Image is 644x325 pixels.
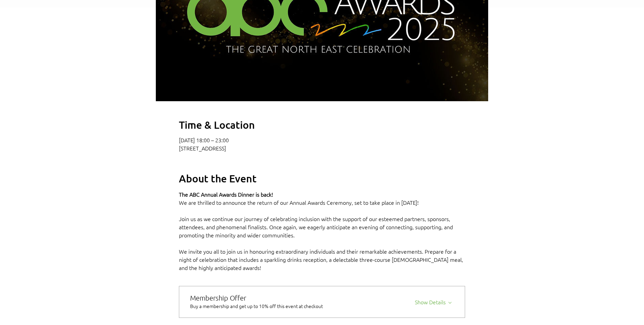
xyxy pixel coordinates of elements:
[179,137,465,143] p: [DATE] 18:00 – 23:00
[179,191,273,198] span: The ABC Annual Awards Dinner is back!
[179,248,464,271] span: We invite you all to join us in honouring extraordinary individuals and their remarkable achievem...
[179,145,465,151] p: [STREET_ADDRESS]
[415,296,454,306] button: Show Details
[190,294,331,301] div: Membership Offer
[179,215,454,239] span: Join us as we continue our journey of celebrating inclusion with the support of our esteemed part...
[179,199,419,206] span: We are thrilled to announce the return of our Annual Awards Ceremony, set to take place in [DATE]!
[179,118,465,131] h2: Time & Location
[179,172,465,185] h2: About the Event
[190,303,331,309] div: Buy a membership and get up to 10% off this event at checkout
